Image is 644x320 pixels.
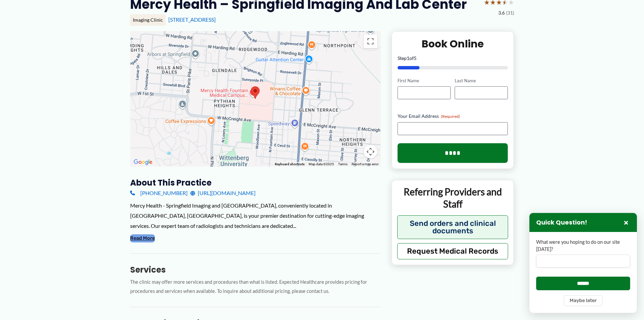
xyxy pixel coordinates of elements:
[130,177,381,188] h3: About this practice
[398,56,508,61] p: Step of
[168,16,216,23] a: [STREET_ADDRESS]
[536,239,630,253] label: What were you hoping to do on our site [DATE]?
[130,14,166,26] div: Imaging Clinic
[455,78,508,84] label: Last Name
[309,162,334,166] span: Map data ©2025
[498,8,505,17] span: 3.6
[132,158,154,167] a: Open this area in Google Maps (opens a new window)
[130,264,381,275] h3: Services
[190,188,256,198] a: [URL][DOMAIN_NAME]
[622,218,630,227] button: Close
[397,186,508,210] p: Referring Providers and Staff
[275,162,305,167] button: Keyboard shortcuts
[398,78,451,84] label: First Name
[398,113,508,120] label: Your Email Address
[132,158,154,167] img: Google
[364,145,377,158] button: Map camera controls
[564,295,602,306] button: Maybe later
[414,55,416,61] span: 5
[338,162,348,166] a: Terms (opens in new tab)
[352,162,379,166] a: Report a map error
[130,200,381,231] div: Mercy Health - Springfield Imaging and [GEOGRAPHIC_DATA], conveniently located in [GEOGRAPHIC_DAT...
[397,215,508,239] button: Send orders and clinical documents
[398,37,508,50] h2: Book Online
[441,114,460,119] span: (Required)
[130,188,188,198] a: [PHONE_NUMBER]
[364,35,377,48] button: Toggle fullscreen view
[536,219,587,227] h3: Quick Question!
[130,278,381,296] p: The clinic may offer more services and procedures than what is listed. Expected Healthcare provid...
[397,243,508,259] button: Request Medical Records
[130,234,155,242] button: Read More
[506,8,514,17] span: (31)
[407,55,409,61] span: 1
